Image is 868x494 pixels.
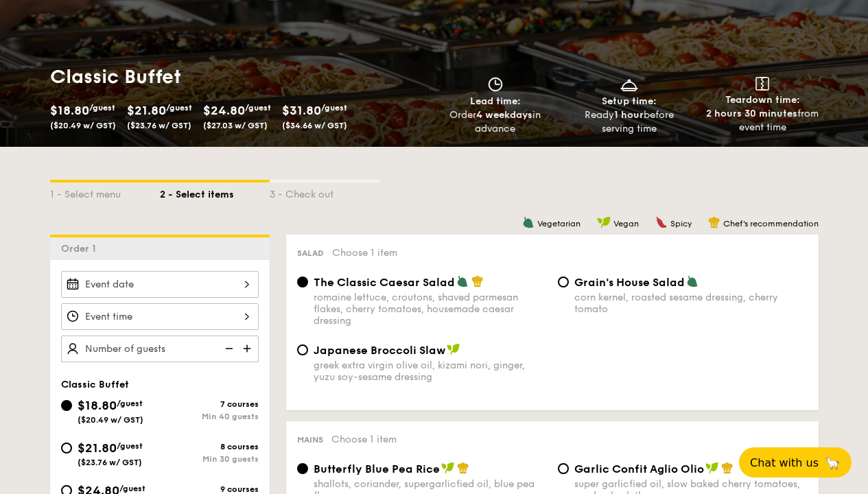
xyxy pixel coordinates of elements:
span: Choose 1 item [331,434,397,445]
div: 7 courses [160,399,259,409]
div: 3 - Check out [270,183,379,202]
span: ($23.76 w/ GST) [127,121,191,130]
span: Classic Buffet [61,379,129,390]
img: icon-spicy.37a8142b.svg [655,216,668,228]
span: Spicy [670,219,692,228]
input: Event time [61,303,259,330]
span: Lead time: [470,95,521,107]
img: icon-clock.2db775ea.svg [485,77,506,92]
input: Event date [61,271,259,298]
div: Order in advance [434,108,557,136]
span: Teardown time: [725,94,800,106]
strong: 4 weekdays [476,109,532,121]
span: Vegetarian [537,219,580,228]
input: Number of guests [61,336,259,362]
img: icon-teardown.65201eee.svg [755,77,769,91]
span: $18.80 [78,398,117,413]
img: icon-chef-hat.a58ddaea.svg [457,462,469,474]
span: Butterfly Blue Pea Rice [314,462,440,475]
img: icon-vegan.f8ff3823.svg [705,462,719,474]
img: icon-vegetarian.fe4039eb.svg [522,216,535,228]
span: Setup time: [602,95,657,107]
span: 🦙 [824,455,841,471]
img: icon-dish.430c3a2e.svg [619,77,640,92]
div: Min 40 guests [160,412,259,421]
img: icon-chef-hat.a58ddaea.svg [708,216,720,228]
div: 1 - Select menu [50,183,160,202]
span: /guest [117,441,143,451]
span: ($34.66 w/ GST) [282,121,347,130]
span: $24.80 [203,103,245,118]
input: The Classic Caesar Saladromaine lettuce, croutons, shaved parmesan flakes, cherry tomatoes, house... [297,277,308,287]
span: $21.80 [78,440,117,456]
span: Chat with us [750,456,819,469]
span: Vegan [613,219,639,228]
span: /guest [89,103,115,113]
span: /guest [321,103,347,113]
div: romaine lettuce, croutons, shaved parmesan flakes, cherry tomatoes, housemade caesar dressing [314,292,547,327]
img: icon-reduce.1d2dbef1.svg [218,336,238,362]
img: icon-vegan.f8ff3823.svg [447,343,460,355]
div: from event time [701,107,824,134]
input: $18.80/guest($20.49 w/ GST)7 coursesMin 40 guests [61,400,72,411]
div: 9 courses [160,484,259,494]
input: $21.80/guest($23.76 w/ GST)8 coursesMin 30 guests [61,443,72,454]
span: Mains [297,435,323,445]
span: /guest [166,103,192,113]
span: Grain's House Salad [574,276,685,289]
span: /guest [119,484,145,493]
span: ($20.49 w/ GST) [50,121,116,130]
span: $18.80 [50,103,89,118]
div: Ready before serving time [567,108,690,136]
span: Chef's recommendation [723,219,819,228]
h1: Classic Buffet [50,64,429,89]
img: icon-vegetarian.fe4039eb.svg [686,275,699,287]
input: Garlic Confit Aglio Oliosuper garlicfied oil, slow baked cherry tomatoes, garden fresh thyme [558,463,569,474]
span: $31.80 [282,103,321,118]
img: icon-vegan.f8ff3823.svg [597,216,611,228]
input: Butterfly Blue Pea Riceshallots, coriander, supergarlicfied oil, blue pea flower [297,463,308,474]
span: The Classic Caesar Salad [314,276,455,289]
span: ($27.03 w/ GST) [203,121,268,130]
span: ($20.49 w/ GST) [78,415,143,425]
input: Grain's House Saladcorn kernel, roasted sesame dressing, cherry tomato [558,277,569,287]
div: corn kernel, roasted sesame dressing, cherry tomato [574,292,808,315]
div: 8 courses [160,442,259,451]
strong: 1 hour [614,109,644,121]
strong: 2 hours 30 minutes [706,108,797,119]
img: icon-chef-hat.a58ddaea.svg [721,462,734,474]
span: Order 1 [61,243,102,255]
img: icon-vegetarian.fe4039eb.svg [456,275,469,287]
span: Garlic Confit Aglio Olio [574,462,704,475]
img: icon-chef-hat.a58ddaea.svg [471,275,484,287]
img: icon-add.58712e84.svg [238,336,259,362]
div: 2 - Select items [160,183,270,202]
span: ($23.76 w/ GST) [78,458,142,467]
span: Japanese Broccoli Slaw [314,344,445,357]
img: icon-vegan.f8ff3823.svg [441,462,455,474]
span: /guest [117,399,143,408]
input: Japanese Broccoli Slawgreek extra virgin olive oil, kizami nori, ginger, yuzu soy-sesame dressing [297,344,308,355]
span: Salad [297,248,324,258]
button: Chat with us🦙 [739,447,852,478]
div: Min 30 guests [160,454,259,464]
span: $21.80 [127,103,166,118]
span: Choose 1 item [332,247,397,259]
span: /guest [245,103,271,113]
div: greek extra virgin olive oil, kizami nori, ginger, yuzu soy-sesame dressing [314,360,547,383]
